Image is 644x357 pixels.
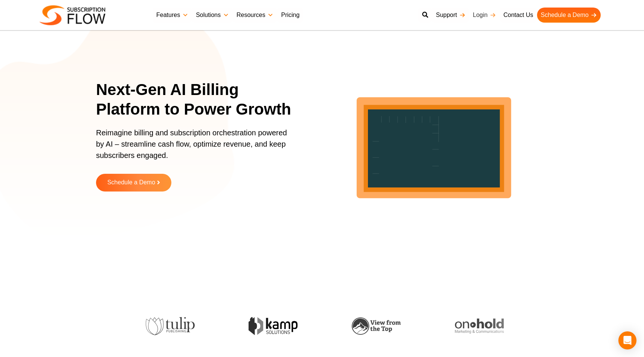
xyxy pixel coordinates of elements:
a: Solutions [192,8,233,23]
img: Subscriptionflow [40,5,105,25]
a: Contact Us [500,8,537,23]
h1: Next-Gen AI Billing Platform to Power Growth [96,80,301,120]
a: Schedule a Demo [537,8,601,23]
a: Pricing [277,8,303,23]
a: Login [469,8,500,23]
a: Resources [233,8,277,23]
span: Schedule a Demo [107,179,155,186]
img: onhold-marketing [451,319,500,334]
a: Schedule a Demo [96,174,171,192]
img: view-from-the-top [348,317,397,335]
p: Reimagine billing and subscription orchestration powered by AI – streamline cash flow, optimize r... [96,127,292,169]
a: Support [432,8,469,23]
img: kamp-solution [245,317,294,335]
img: tulip-publishing [142,317,191,335]
a: Features [153,8,192,23]
div: Open Intercom Messenger [618,331,636,349]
